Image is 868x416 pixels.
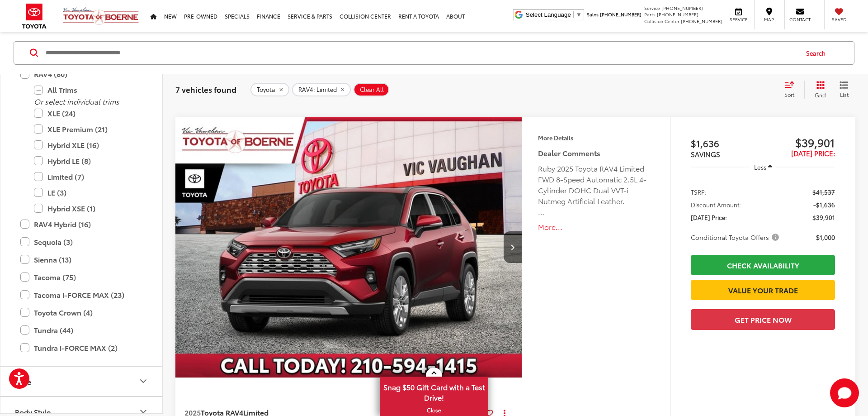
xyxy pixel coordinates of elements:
[657,11,698,18] span: [PHONE_NUMBER]
[587,11,599,18] span: Sales
[20,322,142,338] label: Tundra (44)
[20,340,142,356] label: Tundra i-FORCE MAX (2)
[34,105,142,121] label: XLE (24)
[298,86,337,93] span: RAV4: Limited
[381,378,487,405] span: Snag $50 Gift Card with a Test Drive!
[20,252,142,268] label: Sienna (13)
[813,200,835,209] span: -$1,636
[354,83,389,96] button: Clear All
[20,287,142,303] label: Tacoma i-FORCE MAX (23)
[20,234,142,250] label: Sequoia (3)
[691,255,835,275] a: Check Availability
[576,11,582,18] span: ▼
[600,11,642,18] span: [PHONE_NUMBER]
[691,213,727,222] span: [DATE] Price:
[360,86,384,93] span: Clear All
[661,5,703,11] span: [PHONE_NUMBER]
[691,233,781,242] span: Conditional Toyota Offers
[538,134,654,141] h4: More Details
[175,117,523,378] a: 2025 Toyota RAV4 Limited2025 Toyota RAV4 Limited2025 Toyota RAV4 Limited2025 Toyota RAV4 Limited
[34,169,142,185] label: Limited (7)
[829,16,849,23] span: Saved
[34,137,142,153] label: Hybrid XLE (16)
[780,81,804,99] button: Select sort value
[175,117,523,378] div: 2025 Toyota RAV4 Limited 0
[830,378,859,407] svg: Start Chat
[175,84,236,95] span: 7 vehicles found
[816,233,835,242] span: $1,000
[644,11,656,18] span: Parts
[833,81,855,99] button: List View
[791,148,835,158] span: [DATE] Price:
[34,82,142,98] label: All Trims
[292,83,351,96] button: remove RAV4: Limited
[526,11,571,18] span: Select Language
[644,5,660,11] span: Service
[754,163,766,171] span: Less
[0,367,163,396] button: PricePrice
[691,149,720,159] span: SAVINGS
[34,185,142,201] label: LE (3)
[789,16,811,23] span: Contact
[526,11,582,18] a: Select Language​
[20,305,142,320] label: Toyota Crown (4)
[797,42,839,64] button: Search
[504,231,522,263] button: Next image
[784,91,794,98] span: Sort
[812,213,835,222] span: $39,901
[20,216,142,232] label: RAV4 Hybrid (16)
[62,7,139,25] img: Vic Vaughan Toyota of Boerne
[573,11,574,18] span: ​
[691,187,707,196] span: TSRP:
[691,309,835,330] button: Get Price Now
[34,201,142,216] label: Hybrid XSE (1)
[34,121,142,137] label: XLE Premium (21)
[538,148,654,158] h5: Dealer Comments
[175,117,523,378] img: 2025 Toyota RAV4 Limited
[691,233,782,242] button: Conditional Toyota Offers
[538,222,654,232] button: More...
[815,91,826,99] span: Grid
[840,91,849,98] span: List
[20,269,142,285] label: Tacoma (75)
[804,81,833,99] button: Grid View
[538,163,654,217] div: Ruby 2025 Toyota RAV4 Limited FWD 8-Speed Automatic 2.5L 4-Cylinder DOHC Dual VVT-i Nutmeg Artifi...
[34,96,119,106] i: Or select individual trims
[763,135,835,149] span: $39,901
[15,407,51,416] div: Body Style
[691,200,741,209] span: Discount Amount:
[691,280,835,300] a: Value Your Trade
[138,376,149,387] div: Price
[250,83,289,96] button: remove Toyota
[812,187,835,196] span: $41,537
[691,136,763,150] span: $1,636
[750,159,777,175] button: Less
[644,18,679,24] span: Collision Center
[681,18,722,24] span: [PHONE_NUMBER]
[34,153,142,169] label: Hybrid LE (8)
[728,16,749,23] span: Service
[759,16,779,23] span: Map
[830,378,859,407] button: Toggle Chat Window
[45,42,797,64] input: Search by Make, Model, or Keyword
[257,86,275,93] span: Toyota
